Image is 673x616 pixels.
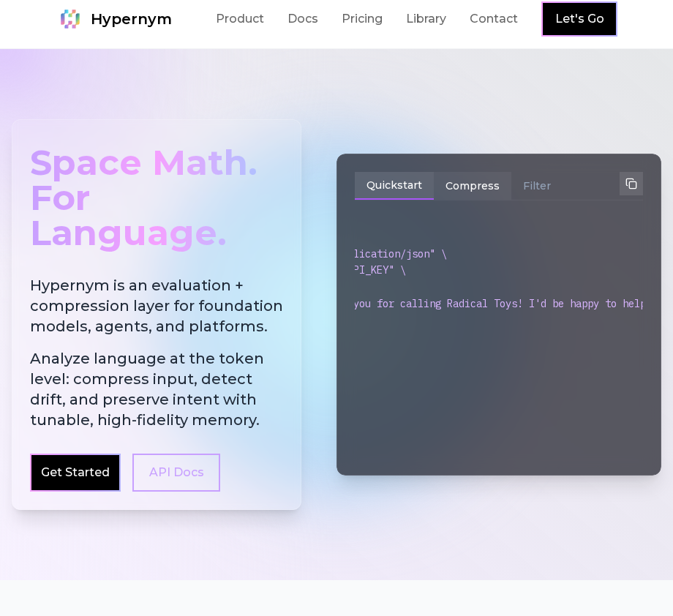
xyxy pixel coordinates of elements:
[620,172,643,195] button: Copy to clipboard
[342,10,383,28] a: Pricing
[91,9,172,29] span: Hypernym
[511,172,563,200] button: Filter
[56,4,85,34] img: Hypernym Logo
[56,4,172,34] a: Hypernym
[434,172,511,200] button: Compress
[287,10,318,28] a: Docs
[41,464,110,481] a: Get Started
[470,10,518,28] a: Contact
[555,10,604,28] a: Let's Go
[132,454,220,492] a: API Docs
[30,348,283,430] span: Analyze language at the token level: compress input, detect drift, and preserve intent with tunab...
[30,138,283,258] div: Space Math. For Language.
[30,275,283,430] h2: Hypernym is an evaluation + compression layer for foundation models, agents, and platforms.
[406,10,446,28] a: Library
[355,172,434,200] button: Quickstart
[216,10,264,28] a: Product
